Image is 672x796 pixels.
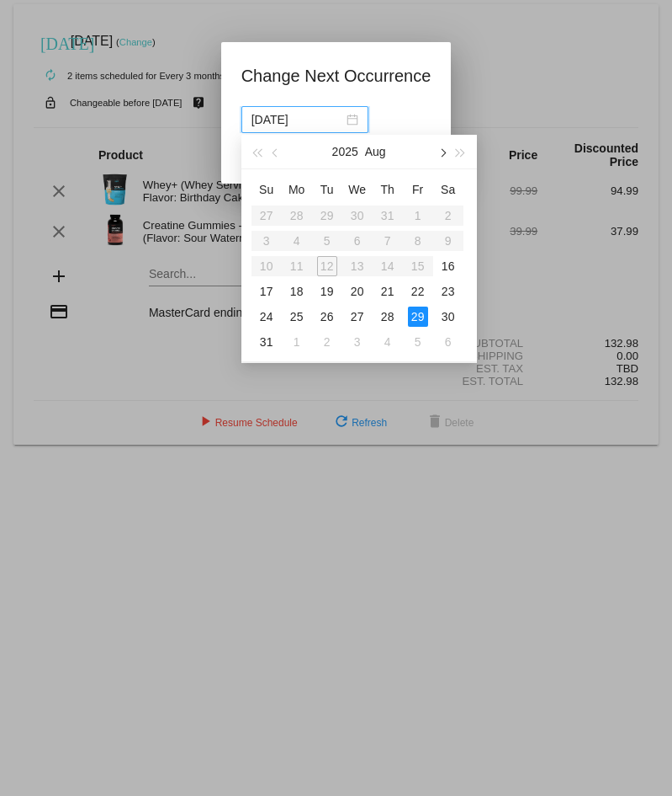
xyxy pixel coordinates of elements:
[332,135,358,168] button: 2025
[282,176,312,203] th: Mon
[347,307,368,327] div: 27
[317,281,337,302] div: 19
[241,62,431,89] h1: Change Next Occurrence
[408,307,428,327] div: 29
[403,176,433,203] th: Fri
[257,332,277,352] div: 31
[373,304,403,329] td: 8/28/2025
[365,135,386,168] button: Aug
[257,307,277,327] div: 24
[378,281,398,302] div: 21
[287,332,307,352] div: 1
[251,279,282,304] td: 8/17/2025
[408,281,428,302] div: 22
[432,135,451,168] button: Next month (PageDown)
[378,332,398,352] div: 4
[378,307,398,327] div: 28
[317,332,337,352] div: 2
[282,304,312,329] td: 8/25/2025
[438,256,458,276] div: 16
[403,329,433,355] td: 9/5/2025
[251,110,343,129] input: Select date
[282,279,312,304] td: 8/18/2025
[287,307,307,327] div: 25
[312,304,342,329] td: 8/26/2025
[373,176,403,203] th: Thu
[451,135,469,168] button: Next year (Control + right)
[433,279,463,304] td: 8/23/2025
[287,281,307,302] div: 18
[403,279,433,304] td: 8/22/2025
[438,307,458,327] div: 30
[438,332,458,352] div: 6
[342,176,373,203] th: Wed
[433,304,463,329] td: 8/30/2025
[373,279,403,304] td: 8/21/2025
[312,176,342,203] th: Tue
[347,332,368,352] div: 3
[251,304,282,329] td: 8/24/2025
[248,135,267,168] button: Last year (Control + left)
[267,135,285,168] button: Previous month (PageUp)
[251,329,282,355] td: 8/31/2025
[373,329,403,355] td: 9/4/2025
[433,176,463,203] th: Sat
[342,304,373,329] td: 8/27/2025
[408,332,428,352] div: 5
[438,281,458,302] div: 23
[403,304,433,329] td: 8/29/2025
[282,329,312,355] td: 9/1/2025
[347,281,368,302] div: 20
[257,281,277,302] div: 17
[342,279,373,304] td: 8/20/2025
[433,329,463,355] td: 9/6/2025
[312,329,342,355] td: 9/2/2025
[312,279,342,304] td: 8/19/2025
[317,307,337,327] div: 26
[433,254,463,279] td: 8/16/2025
[342,329,373,355] td: 9/3/2025
[251,176,282,203] th: Sun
